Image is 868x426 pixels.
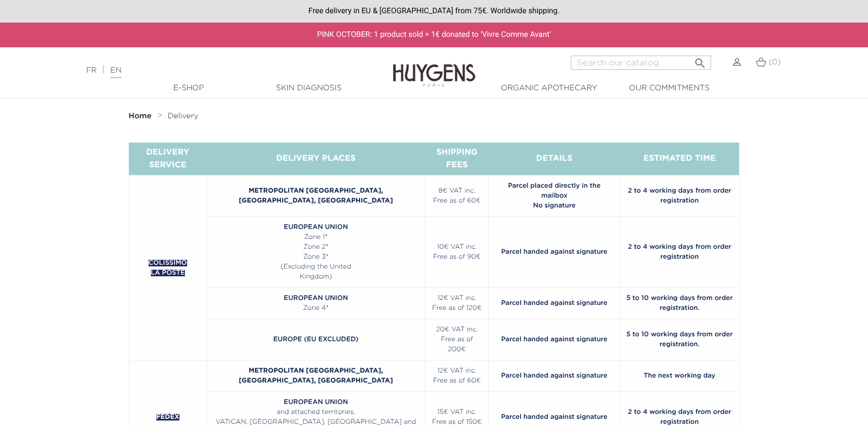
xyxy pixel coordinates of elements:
[571,56,711,70] input: Search
[212,262,419,272] p: (Excluding the United
[431,252,483,262] p: Free as of 90€
[129,112,152,120] strong: Home
[431,335,483,354] p: Free as of 200€
[393,46,476,89] img: Huygens
[110,67,121,78] a: EN
[436,148,478,169] strong: SHIPPING FEES
[489,217,620,288] td: Parcel handed against signature
[431,376,483,386] p: Free as of 60€
[212,407,419,417] p: and attached territories,
[620,288,739,319] td: 5 to 10 working days from order registration.
[494,83,604,94] a: Organic Apothecary
[620,176,739,217] td: 2 to 4 working days from order registration
[431,242,483,252] p: 10€ VAT inc.
[212,272,419,282] p: Kingdom)
[284,295,348,302] strong: EUROPEAN UNION
[254,83,364,94] a: Skin Diagnosis
[489,361,620,392] td: Parcel handed against signature
[284,399,348,406] strong: EUROPEAN UNION
[620,361,739,392] td: The next working day
[620,217,739,288] td: 2 to 4 working days from order registration
[134,83,244,94] a: E-Shop
[620,319,739,361] td: 5 to 10 working days from order registration.
[168,112,199,120] span: Delivery
[151,270,185,276] strong: LA POSTE
[149,260,187,266] strong: COLISSIMO
[431,303,483,313] p: Free as of 120€
[489,288,620,319] td: Parcel handed against signature
[643,154,716,162] strong: ESTIMATED TIME
[614,83,724,94] a: Our commitments
[212,242,419,252] p: Zone 2*
[769,58,781,66] span: (0)
[431,366,483,376] p: 12€ VAT inc.
[239,188,393,204] strong: METROPOLITAN [GEOGRAPHIC_DATA], [GEOGRAPHIC_DATA], [GEOGRAPHIC_DATA]
[536,154,572,162] strong: DETAILS
[690,52,710,67] button: 
[274,336,359,343] strong: EUROPE (EU EXCLUDED)
[146,148,189,169] strong: DELIVERY SERVICE
[431,293,483,303] p: 12€ VAT inc.
[212,252,419,262] p: Zone 3*
[489,319,620,361] td: Parcel handed against signature
[212,232,419,242] p: Zone 1*
[431,196,483,206] p: Free as of 60€
[431,325,483,335] p: 20€ VAT inc.
[156,414,179,420] span: FEDEX
[431,186,483,196] p: 8€ VAT inc.
[212,303,419,313] p: Zone 4*
[239,368,393,384] b: METROPOLITAN [GEOGRAPHIC_DATA], [GEOGRAPHIC_DATA], [GEOGRAPHIC_DATA]
[489,176,620,217] td: Parcel placed directly in the mailbox No signature
[80,64,353,77] div: |
[431,407,483,417] p: 15€ VAT inc.
[86,67,96,74] a: FR
[168,112,199,121] a: Delivery
[276,154,356,162] strong: DELIVERY PLACES
[694,53,707,67] i: 
[284,224,348,231] strong: EUROPEAN UNION
[129,112,154,121] a: Home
